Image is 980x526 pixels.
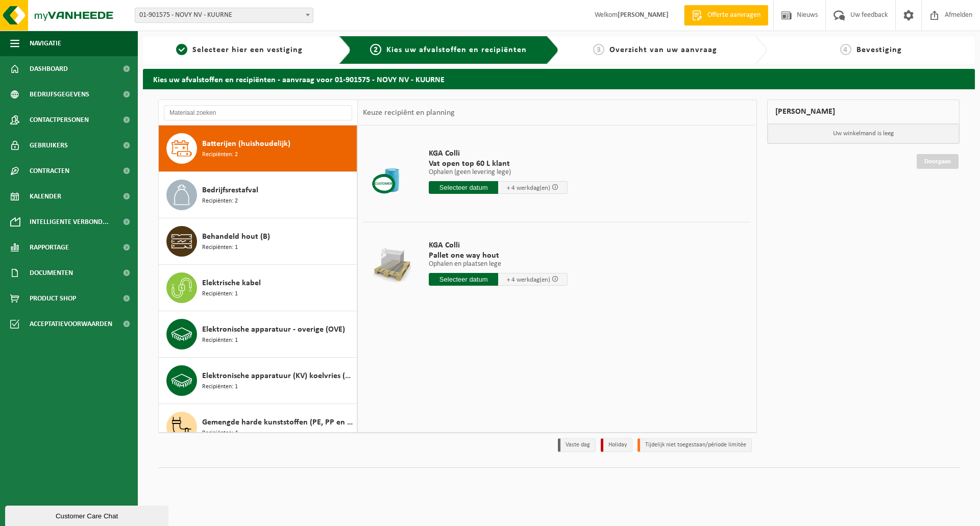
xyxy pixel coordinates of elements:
span: Recipiënten: 2 [202,196,238,206]
span: + 4 werkdag(en) [507,277,550,283]
span: 3 [593,44,604,55]
span: Elektronische apparatuur - overige (OVE) [202,323,345,336]
span: Gemengde harde kunststoffen (PE, PP en PVC), recycleerbaar (industrieel) [202,416,354,429]
span: Navigatie [30,31,61,56]
input: Selecteer datum [429,181,498,194]
span: Contactpersonen [30,107,89,133]
span: Offerte aanvragen [705,10,763,20]
h2: Kies uw afvalstoffen en recipiënten - aanvraag voor 01-901575 - NOVY NV - KUURNE [143,69,975,89]
span: Documenten [30,260,73,286]
div: Keuze recipiënt en planning [358,100,460,126]
span: + 4 werkdag(en) [507,185,550,191]
span: Selecteer hier een vestiging [192,46,303,54]
button: Gemengde harde kunststoffen (PE, PP en PVC), recycleerbaar (industrieel) Recipiënten: 4 [159,404,357,450]
span: Intelligente verbond... [30,209,109,235]
li: Tijdelijk niet toegestaan/période limitée [638,438,752,452]
span: Bedrijfsrestafval [202,184,258,196]
span: Kies uw afvalstoffen en recipiënten [386,46,527,54]
span: Bevestiging [856,46,902,54]
iframe: chat widget [5,504,170,526]
span: 01-901575 - NOVY NV - KUURNE [135,8,313,22]
span: Behandeld hout (B) [202,231,270,243]
span: Recipiënten: 1 [202,289,238,299]
span: 2 [370,44,381,55]
span: Batterijen (huishoudelijk) [202,138,290,150]
button: Elektrische kabel Recipiënten: 1 [159,265,357,311]
span: Product Shop [30,286,76,311]
p: Ophalen (geen levering lege) [429,169,568,176]
span: Kalender [30,184,61,209]
span: Elektronische apparatuur (KV) koelvries (huishoudelijk) [202,370,354,382]
button: Bedrijfsrestafval Recipiënten: 2 [159,172,357,218]
span: Recipiënten: 1 [202,336,238,345]
span: Pallet one way hout [429,251,568,261]
span: Rapportage [30,235,69,260]
span: Vat open top 60 L klant [429,159,568,169]
span: Recipiënten: 1 [202,243,238,253]
span: Bedrijfsgegevens [30,82,89,107]
span: Recipiënten: 1 [202,382,238,392]
li: Vaste dag [558,438,596,452]
input: Materiaal zoeken [164,105,352,120]
span: Overzicht van uw aanvraag [609,46,717,54]
span: Dashboard [30,56,68,82]
p: Uw winkelmand is leeg [768,124,960,143]
span: Recipiënten: 2 [202,150,238,160]
span: Acceptatievoorwaarden [30,311,112,337]
li: Holiday [601,438,632,452]
button: Batterijen (huishoudelijk) Recipiënten: 2 [159,126,357,172]
strong: [PERSON_NAME] [618,11,669,19]
span: Gebruikers [30,133,68,158]
button: Elektronische apparatuur - overige (OVE) Recipiënten: 1 [159,311,357,358]
span: Contracten [30,158,69,184]
a: Doorgaan [917,154,959,169]
span: Elektrische kabel [202,277,261,289]
p: Ophalen en plaatsen lege [429,261,568,268]
span: 01-901575 - NOVY NV - KUURNE [135,8,313,23]
span: 1 [176,44,187,55]
a: Offerte aanvragen [684,5,768,26]
span: KGA Colli [429,148,568,159]
input: Selecteer datum [429,273,498,286]
div: [PERSON_NAME] [767,99,960,124]
span: 4 [840,44,851,55]
button: Behandeld hout (B) Recipiënten: 1 [159,218,357,265]
span: KGA Colli [429,240,568,251]
a: 1Selecteer hier een vestiging [148,44,331,56]
span: Recipiënten: 4 [202,429,238,438]
button: Elektronische apparatuur (KV) koelvries (huishoudelijk) Recipiënten: 1 [159,358,357,404]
